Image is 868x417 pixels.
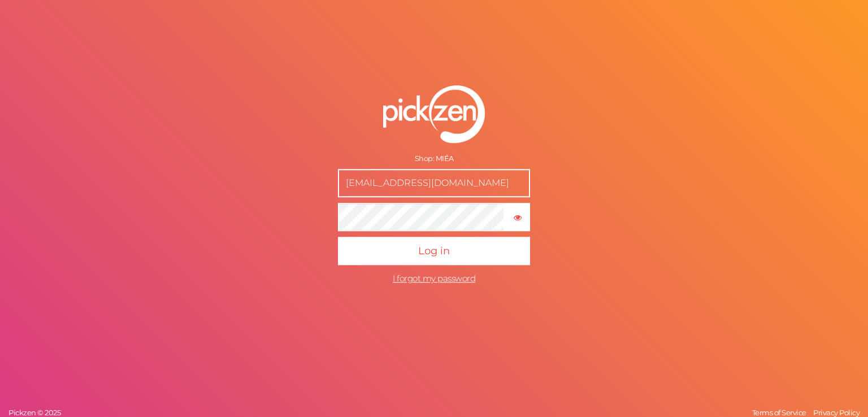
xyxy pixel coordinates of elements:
a: Pickzen © 2025 [6,408,63,417]
a: I forgot my password [393,273,475,284]
button: Log in [338,237,530,265]
input: E-mail [338,169,530,197]
a: Privacy Policy [810,408,862,417]
div: Shop: MIÉA [338,154,530,163]
span: Privacy Policy [813,408,860,417]
span: Terms of Service [752,408,806,417]
img: pz-logo-white.png [383,85,485,143]
a: Terms of Service [749,408,809,417]
span: Log in [418,245,450,257]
